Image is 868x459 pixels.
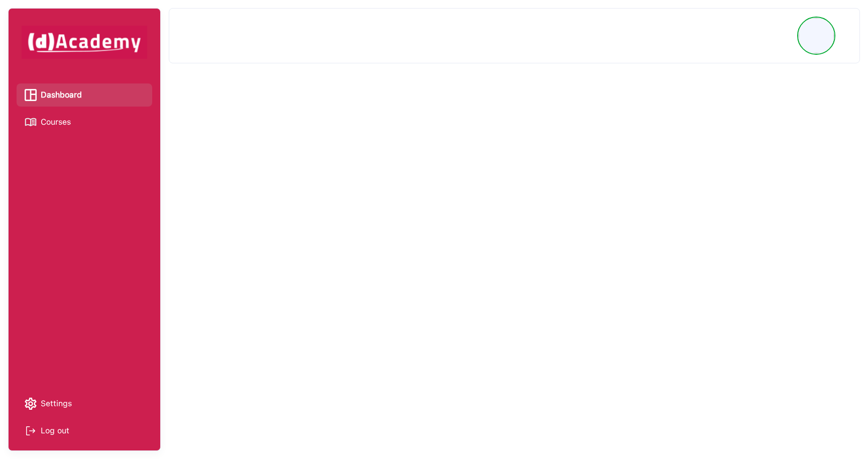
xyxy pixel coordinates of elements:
a: Dashboard iconDashboard [25,87,144,103]
img: dAcademy [22,26,147,59]
span: Courses [41,115,71,130]
img: Profile [799,18,834,53]
img: Courses icon [25,116,37,128]
img: setting [25,398,37,410]
span: Settings [41,396,72,411]
a: Courses iconCourses [25,115,144,130]
div: Log out [25,423,144,438]
img: Log out [25,425,37,437]
img: Dashboard icon [25,89,37,101]
span: Dashboard [41,87,82,103]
